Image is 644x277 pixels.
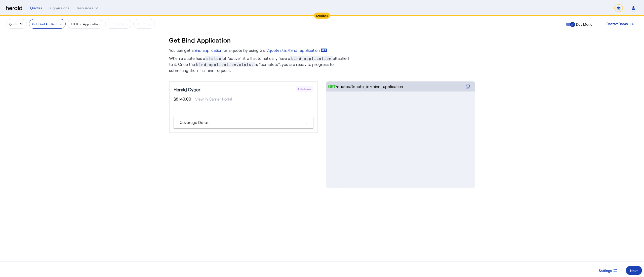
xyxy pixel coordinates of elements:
button: quote dropdown menu [6,19,27,29]
button: Create Policy [105,19,131,29]
p: When a quote has a of "active", it will automatically have a attached to it. Once the is "complet... [169,53,353,73]
div: Quotes [30,6,43,11]
button: Get Bind Application [29,19,66,29]
span: View in Carrier Portal [191,96,232,102]
span: bind_application.status [195,62,255,67]
button: Resources dropdown menu [75,6,99,11]
mat-expansion-panel-header: Coverage Details [174,116,313,128]
button: Restart Demo [602,19,638,28]
span: bind_application [290,56,333,61]
span: status [205,56,223,61]
img: Herald Logo [6,6,22,11]
a: /quotes/:id/bind_application [267,47,327,53]
mat-panel-title: Coverage Details [180,119,301,125]
div: Next [630,268,638,273]
div: Submissions [49,6,69,11]
h3: Get Bind Application [169,36,231,44]
p: You can get a for a quote by using GET [169,47,353,53]
span: Settings [599,268,612,273]
span: $8,140.00 [174,96,191,102]
span: Referral [300,87,311,91]
button: Next [626,266,642,275]
div: /quotes/{quote_id}/bind_application [328,83,403,89]
label: Dev Mode [575,22,592,27]
h5: Herald Cyber [174,86,200,93]
button: Settings [595,266,622,275]
span: GET [328,83,336,89]
div: Sandbox [314,13,330,19]
span: Restart Demo [607,21,628,27]
button: Fill Bind Application [68,19,103,29]
a: bind application [193,47,222,53]
button: Get Policy [133,19,155,29]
